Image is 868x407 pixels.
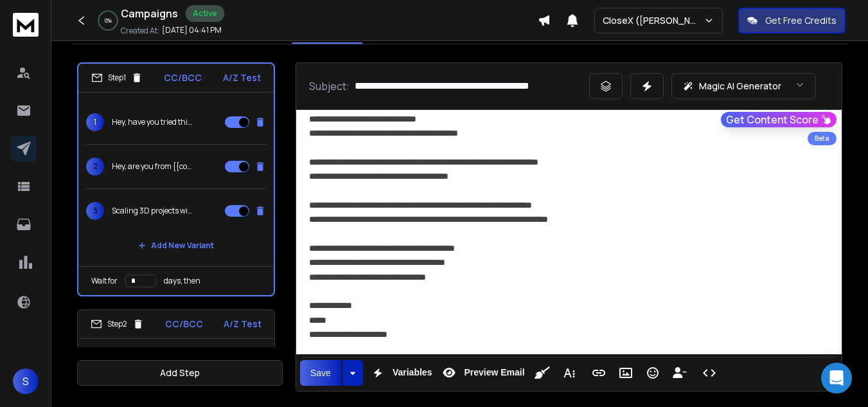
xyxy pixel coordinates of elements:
span: 3 [86,202,104,220]
p: Hey, are you from {{companyName}}? [112,161,194,172]
p: [DATE] 04:41 PM [162,25,222,35]
p: CC/BCC [164,71,202,84]
img: logo [13,13,39,37]
p: CloseX ([PERSON_NAME]) [603,14,704,27]
button: S [13,368,39,394]
button: Add Step [77,360,283,386]
div: Beta [808,132,837,145]
div: Active [186,5,224,22]
button: Get Content Score [721,112,837,127]
button: Add New Variant [128,233,224,258]
button: Get Free Credits [738,8,846,33]
span: 2 [86,158,104,176]
p: 0 % [105,17,112,24]
p: CC/BCC [165,318,203,330]
button: Magic AI Generator [671,73,816,99]
button: Insert Link (Ctrl+K) [587,360,611,386]
div: Open Intercom Messenger [821,363,852,393]
h1: Campaigns [121,6,178,21]
div: Step 1 [91,72,143,84]
p: Get Free Credits [765,14,837,27]
span: Variables [390,367,435,378]
p: A/Z Test [224,318,261,330]
button: Clean HTML [530,360,554,386]
button: Preview Email [437,360,527,386]
p: Magic AI Generator [699,80,781,93]
p: Subject: [309,78,350,94]
button: Save [300,360,341,386]
button: Code View [697,360,722,386]
button: Variables [366,360,435,386]
p: A/Z Test [223,71,261,84]
p: Scaling 3D projects with {{companyName}} [112,206,194,216]
p: Created At: [121,26,159,36]
button: Insert Image (Ctrl+P) [614,360,638,386]
span: Preview Email [461,367,527,378]
li: Step1CC/BCCA/Z Test1Hey, have you tried this for {{companyName}}?2Hey, are you from {{companyName... [77,62,275,296]
div: Step 2 [91,318,144,330]
button: Emoticons [641,360,665,386]
p: Wait for [91,276,118,286]
p: days, then [164,276,200,286]
button: Insert Unsubscribe Link [668,360,692,386]
p: Hey, have you tried this for {{companyName}}? [112,117,194,127]
button: More Text [557,360,581,386]
span: 1 [86,113,104,131]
